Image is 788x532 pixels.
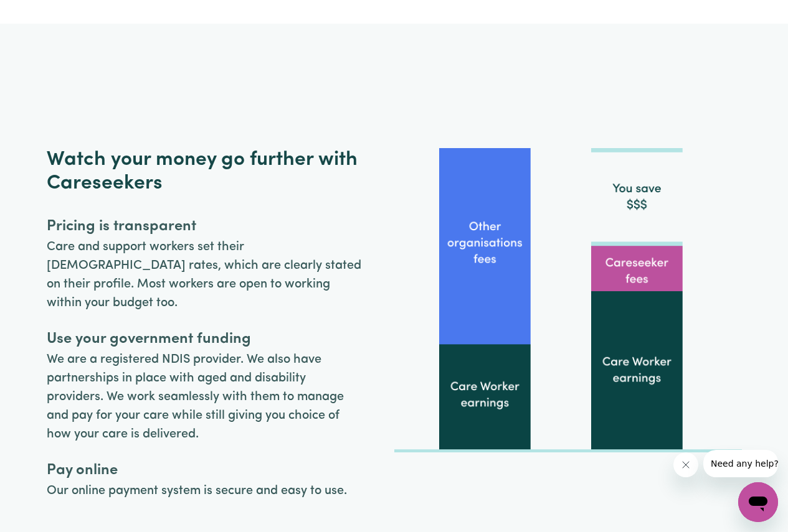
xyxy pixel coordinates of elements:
p: Our online payment system is secure and easy to use. [47,459,364,500]
img: Graph comparing pricing and fees between Careseekers and other organisations [394,148,742,453]
span: Use your government funding [47,328,364,350]
p: Care and support workers set their [DEMOGRAPHIC_DATA] rates, which are clearly stated on their pr... [47,215,364,312]
iframe: Button to launch messaging window [738,482,778,522]
iframe: Close message [673,452,698,477]
span: Need any help? [7,9,75,19]
span: Pay online [47,459,364,482]
p: We are a registered NDIS provider. We also have partnerships in place with aged and disability pr... [47,328,364,444]
span: Pricing is transparent [47,215,364,238]
h2: Watch your money go further with Careseekers [47,148,394,196]
iframe: Message from company [703,450,778,477]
